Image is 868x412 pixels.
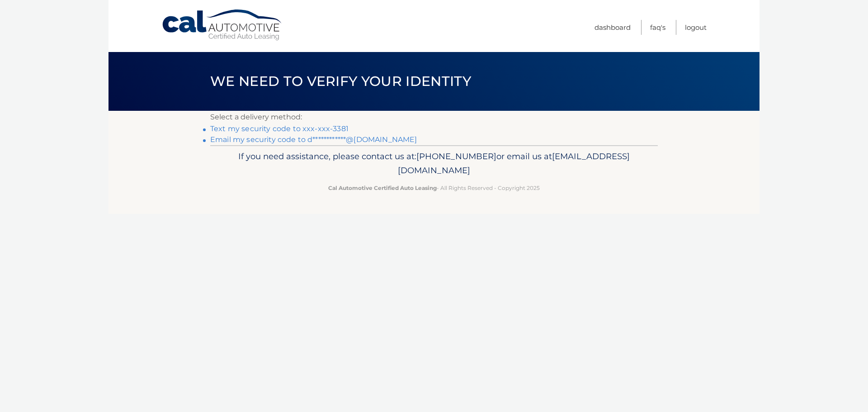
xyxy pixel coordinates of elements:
a: FAQ's [650,20,665,35]
p: - All Rights Reserved - Copyright 2025 [216,183,652,193]
a: Logout [685,20,707,35]
span: We need to verify your identity [210,73,471,90]
a: Cal Automotive [161,9,283,41]
strong: Cal Automotive Certified Auto Leasing [328,185,437,191]
a: Dashboard [594,20,631,35]
span: [PHONE_NUMBER] [416,151,496,161]
a: Text my security code to xxx-xxx-3381 [210,124,349,133]
p: If you need assistance, please contact us at: or email us at [216,149,652,178]
p: Select a delivery method: [210,111,658,123]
